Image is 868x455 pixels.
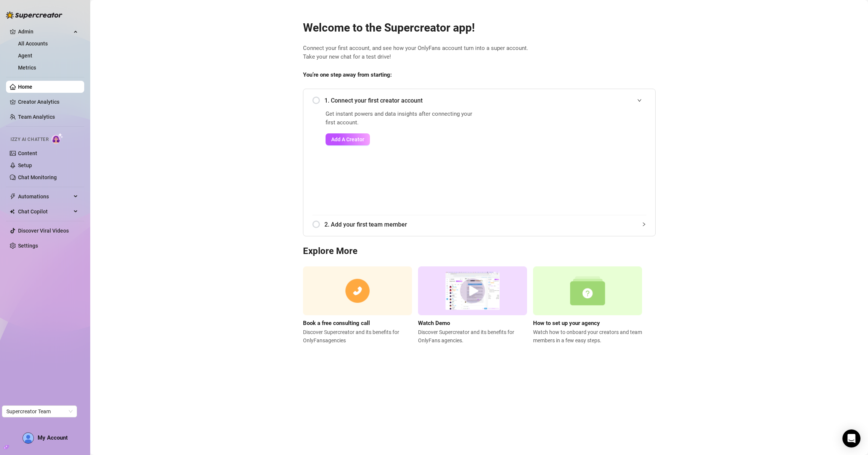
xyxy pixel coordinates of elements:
[18,206,71,218] span: Chat Copilot
[10,193,16,200] span: thunderbolt
[642,222,646,227] span: collapsed
[18,53,32,59] a: Agent
[18,162,32,168] a: Setup
[326,110,477,127] span: Get instant powers and data insights after connecting your first account.
[637,98,642,103] span: expanded
[303,44,656,62] span: Connect your first account, and see how your OnlyFans account turn into a super account. Take you...
[303,266,412,316] img: consulting call
[38,434,68,441] span: My Account
[4,444,9,450] span: build
[842,429,860,447] div: Open Intercom Messenger
[18,150,37,156] a: Content
[6,11,62,19] img: logo-BBDzfeDw.svg
[533,328,642,345] span: Watch how to onboard your creators and team members in a few easy steps.
[418,328,527,345] span: Discover Supercreator and its benefits for OnlyFans agencies.
[312,91,646,110] div: 1. Connect your first creator account
[303,21,656,35] h2: Welcome to the Supercreator app!
[303,328,412,345] span: Discover Supercreator and its benefits for OnlyFans agencies
[326,133,370,145] button: Add A Creator
[11,136,48,143] span: Izzy AI Chatter
[533,266,642,345] a: How to set up your agencyWatch how to onboard your creators and team members in a few easy steps.
[303,320,370,327] strong: Book a free consulting call
[18,96,78,108] a: Creator Analytics
[533,320,600,327] strong: How to set up your agency
[324,96,646,105] span: 1. Connect your first creator account
[10,29,16,35] span: crown
[326,133,477,145] a: Add A Creator
[10,209,15,214] img: Chat Copilot
[418,266,527,345] a: Watch DemoDiscover Supercreator and its benefits for OnlyFans agencies.
[18,174,57,180] a: Chat Monitoring
[303,266,412,345] a: Book a free consulting callDiscover Supercreator and its benefits for OnlyFansagencies
[18,84,32,90] a: Home
[18,26,71,38] span: Admin
[496,110,646,206] iframe: Add Creators
[52,133,63,144] img: AI Chatter
[303,245,656,257] h3: Explore More
[324,220,646,229] span: 2. Add your first team member
[6,406,73,417] span: Supercreator Team
[331,136,364,142] span: Add A Creator
[18,41,48,47] a: All Accounts
[18,114,55,120] a: Team Analytics
[18,228,69,234] a: Discover Viral Videos
[18,65,36,71] a: Metrics
[303,71,392,78] strong: You’re one step away from starting:
[23,433,33,443] img: AD_cMMTxCeTpmN1d5MnKJ1j-_uXZCpTKapSSqNGg4PyXtR_tCW7gZXTNmFz2tpVv9LSyNV7ff1CaS4f4q0HLYKULQOwoM5GQR...
[312,215,646,234] div: 2. Add your first team member
[18,243,38,249] a: Settings
[418,320,450,327] strong: Watch Demo
[418,266,527,316] img: supercreator demo
[18,190,71,203] span: Automations
[533,266,642,316] img: setup agency guide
